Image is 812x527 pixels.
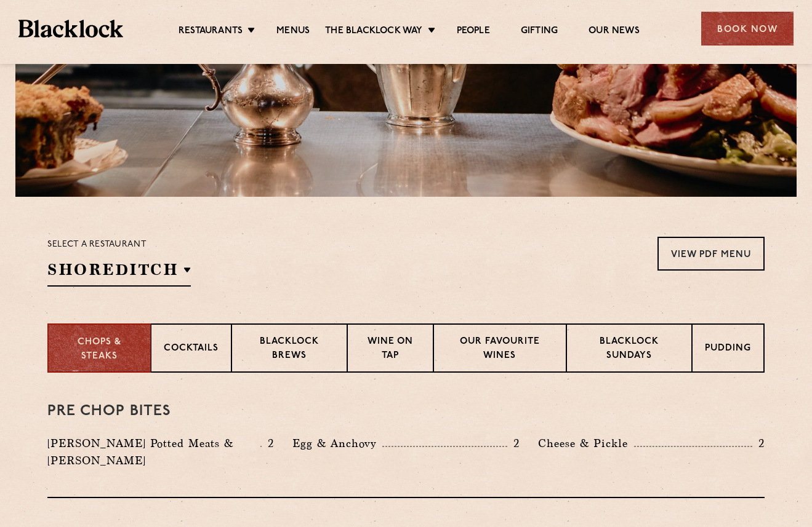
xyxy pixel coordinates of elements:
p: Blacklock Brews [244,335,334,364]
p: 2 [262,435,274,451]
p: Chops & Steaks [61,336,138,363]
p: Cheese & Pickle [538,435,634,452]
a: The Blacklock Way [325,25,422,39]
p: [PERSON_NAME] Potted Meats & [PERSON_NAME] [47,435,260,469]
p: 2 [507,435,520,451]
a: Our News [589,25,640,39]
a: Restaurants [179,25,243,39]
p: Cocktails [164,342,219,357]
p: Our favourite wines [446,335,553,364]
p: Blacklock Sundays [579,335,679,364]
div: Book Now [701,12,794,46]
h3: Pre Chop Bites [47,403,765,419]
p: Pudding [705,342,751,357]
p: Select a restaurant [47,237,191,253]
a: Menus [276,25,310,39]
a: People [457,25,490,39]
p: 2 [752,435,765,451]
a: Gifting [521,25,558,39]
img: BL_Textured_Logo-footer-cropped.svg [18,20,123,38]
a: View PDF Menu [657,237,765,271]
h2: Shoreditch [47,259,191,287]
p: Wine on Tap [360,335,420,364]
p: Egg & Anchovy [292,435,382,452]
